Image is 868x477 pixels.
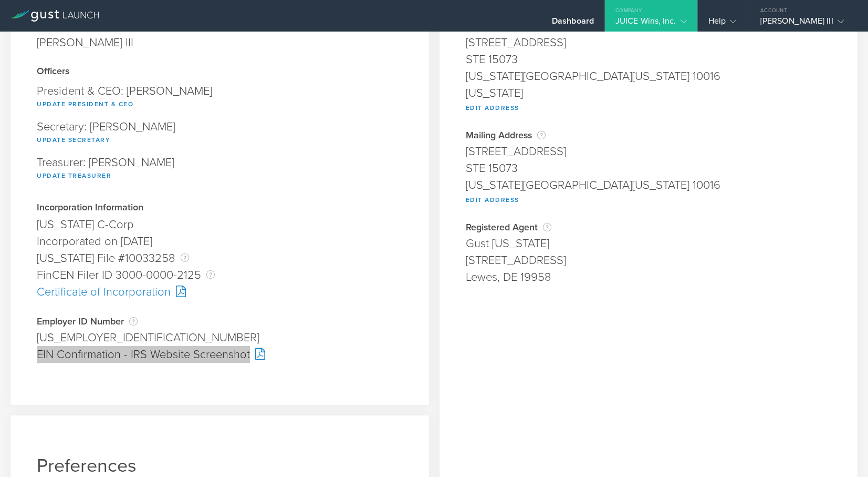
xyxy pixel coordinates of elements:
div: [US_STATE][GEOGRAPHIC_DATA][US_STATE] 10016 [466,68,832,85]
div: Responsible Party [37,21,133,32]
div: [STREET_ADDRESS] [466,143,832,160]
div: [US_STATE] File #10033258 [37,250,403,267]
button: Edit Address [466,102,519,114]
div: Incorporation Information [37,203,403,214]
div: Employer ID Number [37,316,403,327]
div: [US_STATE] [466,85,832,102]
button: Update Secretary [37,134,110,146]
div: Secretary: [PERSON_NAME] [37,116,403,151]
div: [STREET_ADDRESS] [466,34,832,51]
div: Certificate of Incorporation [37,283,403,300]
div: Incorporated on [DATE] [37,233,403,250]
div: FinCEN Filer ID 3000-0000-2125 [37,267,403,283]
div: President & CEO: [PERSON_NAME] [37,80,403,116]
button: Edit Address [466,194,519,206]
div: Help [708,16,736,32]
div: [STREET_ADDRESS] [466,252,832,269]
div: [US_STATE][GEOGRAPHIC_DATA][US_STATE] 10016 [466,177,832,194]
div: STE 15073 [466,160,832,177]
h1: Preferences [37,454,403,477]
div: EIN Confirmation - IRS Website Screenshot [37,346,403,363]
div: Lewes, DE 19958 [466,269,832,286]
div: Registered Agent [466,222,832,232]
div: Officers [37,67,403,77]
div: JUICE Wins, Inc. [615,16,687,32]
div: Dashboard [552,16,594,32]
button: Update President & CEO [37,98,133,110]
div: [US_EMPLOYER_IDENTIFICATION_NUMBER] [37,329,403,346]
div: Treasurer: [PERSON_NAME] [37,151,403,187]
div: [US_STATE] C-Corp [37,216,403,233]
div: [PERSON_NAME] III [37,34,133,51]
div: Mailing Address [466,130,832,140]
button: Update Treasurer [37,169,111,182]
div: [PERSON_NAME] III [760,16,850,32]
div: Gust [US_STATE] [466,235,832,252]
div: STE 15073 [466,51,832,68]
